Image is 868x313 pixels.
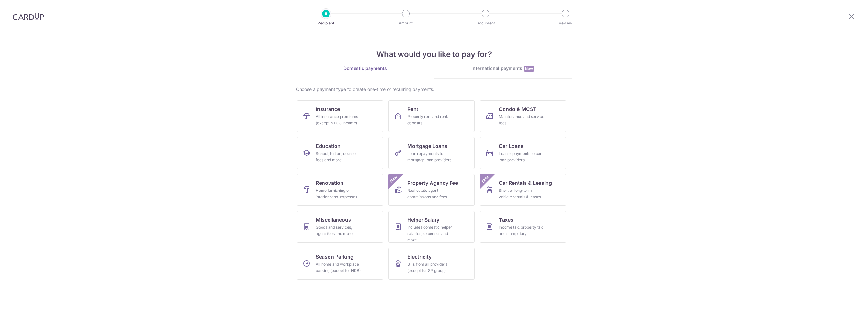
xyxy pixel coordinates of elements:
[407,253,431,261] span: Electricity
[407,142,447,150] span: Mortgage Loans
[480,137,566,169] a: Car LoansLoan repayments to car loan providers
[316,216,351,224] span: Miscellaneous
[499,216,513,224] span: Taxes
[407,224,453,243] div: Includes domestic helper salaries, expenses and more
[316,253,354,261] span: Season Parking
[296,65,434,72] div: Domestic payments
[499,150,545,163] div: Loan repayments to car loan providers
[297,100,383,132] a: InsuranceAll insurance premiums (except NTUC Income)
[499,179,552,187] span: Car Rentals & Leasing
[407,216,439,224] span: Helper Salary
[316,142,341,150] span: Education
[388,100,475,132] a: RentProperty rent and rental deposits
[499,114,545,126] div: Maintenance and service fees
[407,114,453,126] div: Property rent and rental deposits
[388,137,475,169] a: Mortgage LoansLoan repayments to mortgage loan providers
[302,20,349,26] p: Recipient
[297,174,383,206] a: RenovationHome furnishing or interior reno-expenses
[296,86,572,93] div: Choose a payment type to create one-time or recurring payments.
[388,174,475,206] a: Property Agency FeeReal estate agent commissions and feesNew
[407,187,453,200] div: Real estate agent commissions and fees
[316,261,362,274] div: All home and workplace parking (except for HDB)
[499,187,545,200] div: Short or long‑term vehicle rentals & leases
[480,100,566,132] a: Condo & MCSTMaintenance and service fees
[434,65,572,72] div: International payments
[316,224,362,237] div: Goods and services, agent fees and more
[480,174,566,206] a: Car Rentals & LeasingShort or long‑term vehicle rentals & leasesNew
[499,142,524,150] span: Car Loans
[407,179,458,187] span: Property Agency Fee
[297,137,383,169] a: EducationSchool, tuition, course fees and more
[316,187,362,200] div: Home furnishing or interior reno-expenses
[407,150,453,163] div: Loan repayments to mortgage loan providers
[499,224,545,237] div: Income tax, property tax and stamp duty
[499,105,537,113] span: Condo & MCST
[407,261,453,274] div: Bills from all providers (except for SP group)
[480,211,566,243] a: TaxesIncome tax, property tax and stamp duty
[462,20,509,26] p: Document
[297,211,383,243] a: MiscellaneousGoods and services, agent fees and more
[524,66,534,72] span: New
[388,248,475,280] a: ElectricityBills from all providers (except for SP group)
[382,20,429,26] p: Amount
[13,13,44,20] img: CardUp
[407,105,418,113] span: Rent
[316,150,362,163] div: School, tuition, course fees and more
[388,211,475,243] a: Helper SalaryIncludes domestic helper salaries, expenses and more
[296,49,572,60] h4: What would you like to pay for?
[542,20,589,26] p: Review
[316,179,343,187] span: Renovation
[316,114,362,126] div: All insurance premiums (except NTUC Income)
[297,248,383,280] a: Season ParkingAll home and workplace parking (except for HDB)
[389,174,399,184] span: New
[316,105,340,113] span: Insurance
[480,174,491,184] span: New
